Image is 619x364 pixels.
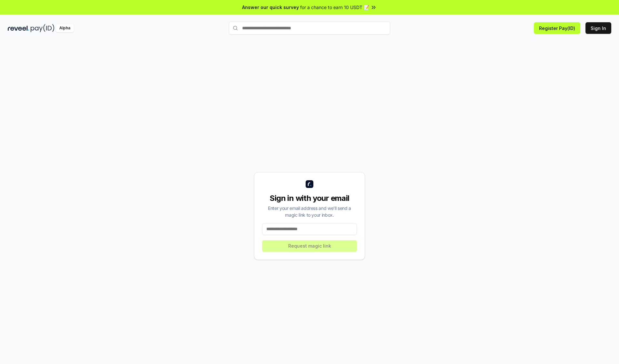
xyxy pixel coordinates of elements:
button: Sign In [585,22,611,34]
img: logo_small [306,180,313,188]
span: Answer our quick survey [242,4,299,11]
button: Register Pay(ID) [534,22,580,34]
div: Alpha [56,24,74,32]
img: pay_id [31,24,54,32]
span: for a chance to earn 10 USDT 📝 [300,4,369,11]
div: Sign in with your email [262,193,357,203]
div: Enter your email address and we’ll send a magic link to your inbox. [262,205,357,218]
img: reveel_dark [8,24,29,32]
